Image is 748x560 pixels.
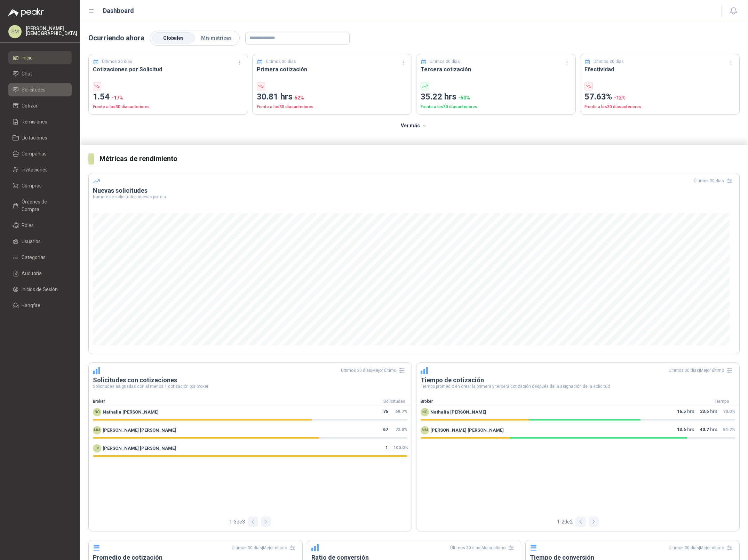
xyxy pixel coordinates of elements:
[8,179,72,192] a: Compras
[22,238,41,245] span: Usuarios
[669,365,735,376] div: Últimos 30 días | Mejor último
[93,444,101,453] div: LM
[8,131,72,144] a: Licitaciones
[677,426,694,434] p: hrs
[295,95,304,101] span: 52 %
[22,86,46,94] span: Solicitudes
[385,444,388,453] span: 1
[22,166,48,174] span: Invitaciones
[103,409,159,416] span: Nathalia [PERSON_NAME]
[201,35,232,41] span: Mis métricas
[584,65,735,74] h3: Efectividad
[705,398,739,405] div: Tiempo
[421,384,735,389] p: Tiempo promedio en crear la primera y tercera cotización después de la asignación de la solicitud.
[8,25,22,38] div: SM
[395,427,407,432] span: 72.0 %
[93,90,244,104] p: 1.54
[22,102,38,110] span: Cotizar
[22,182,42,190] span: Compras
[8,147,72,160] a: Compañías
[257,90,407,104] p: 30.81 hrs
[93,65,244,74] h3: Cotizaciones por Solicitud
[723,409,735,414] span: 70.0 %
[395,409,407,414] span: 69.7 %
[8,267,72,280] a: Auditoria
[421,376,735,384] h3: Tiempo de cotización
[93,186,735,195] h3: Nuevas solicitudes
[100,153,740,164] h3: Métricas de rendimiento
[700,408,717,416] p: hrs
[8,51,72,64] a: Inicio
[93,195,735,199] p: Número de solicitudes nuevas por día
[103,427,176,434] span: [PERSON_NAME] [PERSON_NAME]
[22,134,47,142] span: Licitaciones
[8,67,72,80] a: Chat
[257,65,407,74] h3: Primera cotización
[584,90,735,104] p: 57.63%
[257,104,407,110] p: Frente a los 30 días anteriores
[229,518,245,526] span: 1 - 3 de 3
[397,119,431,133] button: Ver más
[383,408,388,416] span: 76
[700,426,717,434] p: hrs
[677,426,686,434] span: 13.6
[594,58,624,65] p: Últimos 30 días
[584,104,735,110] p: Frente a los 30 días anteriores
[93,426,101,434] div: MM
[93,408,101,416] div: NO
[8,283,72,296] a: Inicios de Sesión
[22,270,42,277] span: Auditoria
[421,426,429,434] div: MM
[8,195,72,216] a: Órdenes de Compra
[26,26,77,36] p: [PERSON_NAME] [DEMOGRAPHIC_DATA]
[416,398,705,405] div: Broker
[22,118,47,126] span: Remisiones
[430,427,504,434] span: [PERSON_NAME] [PERSON_NAME]
[8,299,72,312] a: Hangfire
[677,408,686,416] span: 16.5
[450,542,517,553] div: Últimos 30 días | Mejor último
[8,251,72,264] a: Categorías
[22,54,33,62] span: Inicio
[22,302,40,309] span: Hangfire
[8,8,44,17] img: Logo peakr
[163,35,184,41] span: Globales
[8,99,72,112] a: Cotizar
[459,95,470,101] span: -50 %
[266,58,296,65] p: Últimos 30 días
[723,427,735,432] span: 84.7 %
[669,542,735,553] div: Últimos 30 días | Mejor último
[22,198,65,213] span: Órdenes de Compra
[8,115,72,128] a: Remisiones
[677,408,694,416] p: hrs
[93,104,244,110] p: Frente a los 30 días anteriores
[89,398,377,405] div: Broker
[421,90,571,104] p: 35.22 hrs
[377,398,412,405] div: Solicitudes
[614,95,626,101] span: -12 %
[421,408,429,416] div: NO
[421,104,571,110] p: Frente a los 30 días anteriores
[8,235,72,248] a: Usuarios
[557,518,573,526] span: 1 - 2 de 2
[393,445,408,450] span: 100.0 %
[22,70,32,78] span: Chat
[22,286,58,293] span: Inicios de Sesión
[22,254,46,261] span: Categorías
[103,6,134,16] h1: Dashboard
[232,542,298,553] div: Últimos 30 días | Mejor último
[700,426,709,434] span: 40.7
[700,408,709,416] span: 33.6
[383,426,388,434] span: 67
[8,219,72,232] a: Roles
[8,83,72,96] a: Solicitudes
[430,409,486,416] span: Nathalia [PERSON_NAME]
[430,58,460,65] p: Últimos 30 días
[421,65,571,74] h3: Tercera cotización
[112,95,123,101] span: -17 %
[22,222,34,229] span: Roles
[103,445,176,452] span: [PERSON_NAME] [PERSON_NAME]
[102,58,132,65] p: Últimos 30 días
[22,150,47,158] span: Compañías
[694,175,735,186] div: Últimos 30 días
